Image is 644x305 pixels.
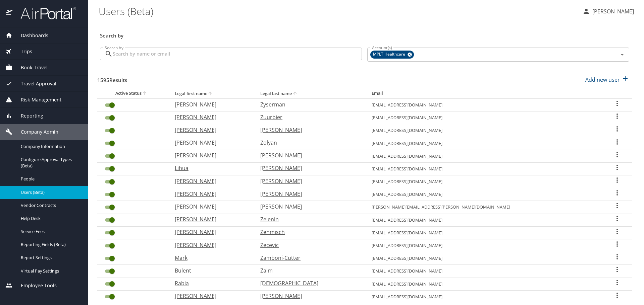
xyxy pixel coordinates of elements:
[260,164,358,172] p: [PERSON_NAME]
[21,241,80,248] span: Reporting Fields (Beta)
[21,202,80,209] span: Vendor Contracts
[12,64,48,71] span: Book Travel
[175,203,247,211] p: [PERSON_NAME]
[175,190,247,198] p: [PERSON_NAME]
[255,89,366,98] th: Legal last name
[260,266,358,275] p: Zaim
[366,124,603,137] td: [EMAIL_ADDRESS][DOMAIN_NAME]
[590,7,634,15] p: [PERSON_NAME]
[366,265,603,278] td: [EMAIL_ADDRESS][DOMAIN_NAME]
[260,279,358,287] p: [DEMOGRAPHIC_DATA]
[366,252,603,265] td: [EMAIL_ADDRESS][DOMAIN_NAME]
[292,91,299,97] button: sort
[366,226,603,239] td: [EMAIL_ADDRESS][DOMAIN_NAME]
[113,48,362,60] input: Search by name or email
[366,98,603,111] td: [EMAIL_ADDRESS][DOMAIN_NAME]
[175,279,247,287] p: Rabia
[260,151,358,159] p: [PERSON_NAME]
[370,51,409,58] span: MPLT Healthcare
[366,175,603,188] td: [EMAIL_ADDRESS][DOMAIN_NAME]
[583,72,632,87] button: Add new user
[175,126,247,134] p: [PERSON_NAME]
[175,228,247,236] p: [PERSON_NAME]
[142,90,148,97] button: sort
[260,100,358,108] p: Zyserman
[12,80,56,87] span: Travel Approval
[175,241,247,249] p: [PERSON_NAME]
[370,51,414,59] div: MPLT Healthcare
[97,72,127,84] h3: 1595 Results
[21,176,80,182] span: People
[366,162,603,175] td: [EMAIL_ADDRESS][DOMAIN_NAME]
[260,254,358,262] p: Zamboni-Cutter
[12,32,48,39] span: Dashboards
[12,48,32,55] span: Trips
[175,266,247,275] p: Bulent
[366,188,603,201] td: [EMAIL_ADDRESS][DOMAIN_NAME]
[175,151,247,159] p: [PERSON_NAME]
[175,100,247,108] p: [PERSON_NAME]
[12,96,61,103] span: Risk Management
[13,7,76,20] img: airportal-logo.png
[175,292,247,300] p: [PERSON_NAME]
[21,228,80,235] span: Service Fees
[366,89,603,98] th: Email
[21,215,80,222] span: Help Desk
[260,190,358,198] p: [PERSON_NAME]
[21,254,80,261] span: Report Settings
[366,290,603,303] td: [EMAIL_ADDRESS][DOMAIN_NAME]
[21,143,80,150] span: Company Information
[260,126,358,134] p: [PERSON_NAME]
[175,113,247,121] p: [PERSON_NAME]
[260,177,358,185] p: [PERSON_NAME]
[366,278,603,290] td: [EMAIL_ADDRESS][DOMAIN_NAME]
[207,91,214,97] button: sort
[12,282,57,289] span: Employee Tools
[12,112,43,120] span: Reporting
[260,241,358,249] p: Zecevic
[260,203,358,211] p: [PERSON_NAME]
[175,177,247,185] p: [PERSON_NAME]
[260,113,358,121] p: Zuurbier
[21,156,80,169] span: Configure Approval Types (Beta)
[21,189,80,196] span: Users (Beta)
[260,215,358,223] p: Zelenin
[175,254,247,262] p: Mark
[260,139,358,147] p: Zolyan
[366,111,603,124] td: [EMAIL_ADDRESS][DOMAIN_NAME]
[21,268,80,274] span: Virtual Pay Settings
[366,201,603,214] td: [PERSON_NAME][EMAIL_ADDRESS][PERSON_NAME][DOMAIN_NAME]
[260,292,358,300] p: [PERSON_NAME]
[260,228,358,236] p: Zehmisch
[585,76,620,84] p: Add new user
[175,164,247,172] p: Lihua
[97,89,169,98] th: Active Status
[12,128,58,136] span: Company Admin
[169,89,255,98] th: Legal first name
[175,139,247,147] p: [PERSON_NAME]
[618,50,627,59] button: Open
[366,150,603,162] td: [EMAIL_ADDRESS][DOMAIN_NAME]
[366,239,603,252] td: [EMAIL_ADDRESS][DOMAIN_NAME]
[175,215,247,223] p: [PERSON_NAME]
[580,5,637,17] button: [PERSON_NAME]
[99,1,577,21] h1: Users (Beta)
[366,137,603,150] td: [EMAIL_ADDRESS][DOMAIN_NAME]
[100,28,629,40] h3: Search by
[366,214,603,226] td: [EMAIL_ADDRESS][DOMAIN_NAME]
[6,7,13,20] img: icon-airportal.png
